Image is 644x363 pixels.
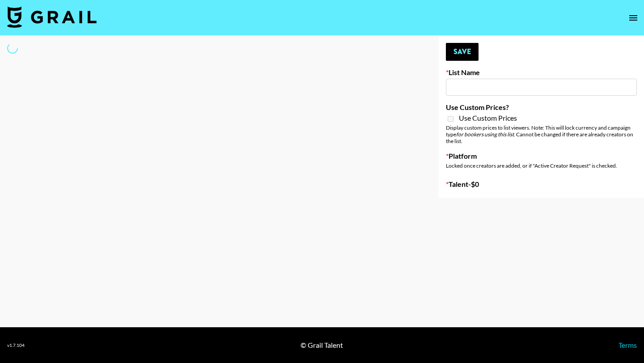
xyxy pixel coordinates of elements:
em: for bookers using this list [456,131,514,138]
a: Terms [619,341,637,349]
label: Use Custom Prices? [446,103,637,112]
div: Display custom prices to list viewers. Note: This will lock currency and campaign type . Cannot b... [446,124,637,144]
button: open drawer [624,9,642,27]
img: Grail Talent [7,6,97,28]
label: Talent - $ 0 [446,180,637,189]
div: © Grail Talent [301,341,343,350]
label: List Name [446,68,637,77]
div: v 1.7.104 [7,342,25,348]
span: Use Custom Prices [459,114,517,122]
label: Platform [446,152,637,160]
button: Save [446,43,479,61]
div: Locked once creators are added, or if "Active Creator Request" is checked. [446,162,637,169]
